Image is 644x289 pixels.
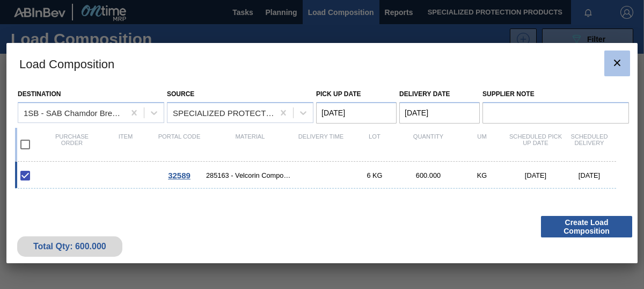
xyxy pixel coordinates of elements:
[152,171,206,180] div: Go to Order
[18,90,61,98] label: Destination
[206,171,294,179] span: 285163 - Velcorin Compound (DMDC)
[399,102,480,124] input: mm/dd/yyyy
[45,133,99,156] div: Purchase order
[316,90,361,98] label: Pick up Date
[509,133,562,156] div: Scheduled Pick up Date
[167,90,194,98] label: Source
[482,86,629,102] label: Supplier Note
[348,133,401,156] div: Lot
[152,133,206,156] div: Portal code
[509,171,562,179] div: [DATE]
[562,171,616,179] div: [DATE]
[401,133,455,156] div: Quantity
[316,102,397,124] input: mm/dd/yyyy
[562,133,616,156] div: Scheduled Delivery
[455,171,509,179] div: KG
[348,171,401,179] div: 6 KG
[206,133,294,156] div: Material
[455,133,509,156] div: UM
[6,43,638,84] h3: Load Composition
[25,242,114,251] div: Total Qty: 600.000
[24,108,126,117] div: 1SB - SAB Chamdor Brewery
[294,133,348,156] div: Delivery Time
[168,171,191,180] span: 32589
[401,171,455,179] div: 600.000
[173,108,275,117] div: SPECIALIZED PROTECTION PRODUCTS
[541,216,632,237] button: Create Load Composition
[399,90,450,98] label: Delivery Date
[99,133,152,156] div: Item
